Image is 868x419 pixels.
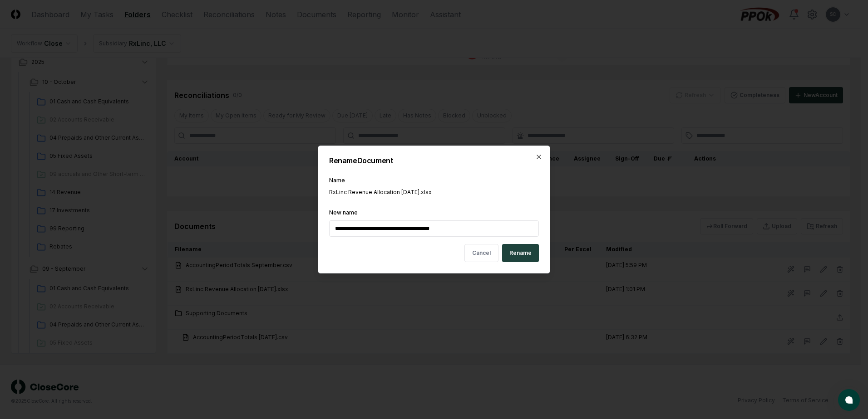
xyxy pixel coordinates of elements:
button: Cancel [464,244,498,262]
div: RxLinc Revenue Allocation [DATE].xlsx [329,188,539,196]
label: New name [329,209,358,216]
h2: Rename Document [329,157,539,164]
label: Name [329,177,345,184]
button: Rename [502,244,539,262]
